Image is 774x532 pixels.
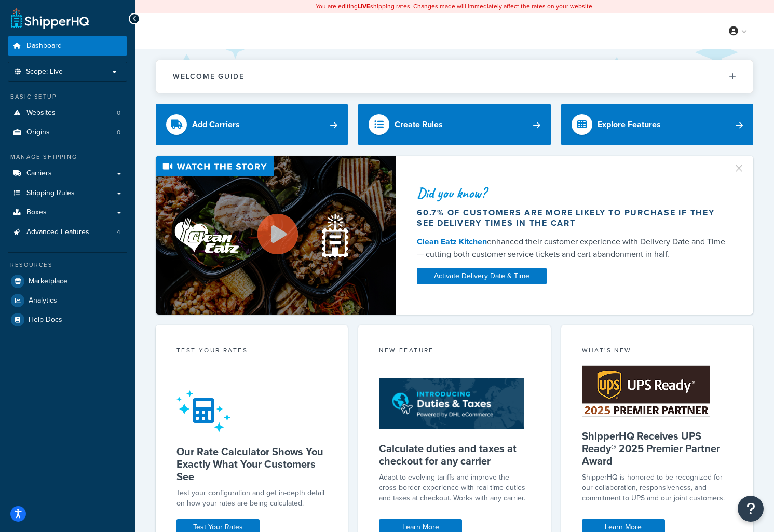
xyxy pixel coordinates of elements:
a: Origins0 [8,123,127,142]
h5: Our Rate Calculator Shows You Exactly What Your Customers See [176,445,327,483]
a: Websites0 [8,103,127,122]
div: Create Rules [395,117,443,132]
h5: Calculate duties and taxes at checkout for any carrier [379,442,529,467]
span: Marketplace [29,277,67,286]
a: Dashboard [8,36,127,56]
span: 0 [117,128,120,137]
span: Boxes [26,208,47,217]
h2: Welcome Guide [173,73,245,80]
span: Websites [26,108,56,117]
div: 60.7% of customers are more likely to purchase if they see delivery times in the cart [417,208,728,228]
button: Welcome Guide [156,60,753,93]
span: Origins [26,128,50,137]
div: Explore Features [598,117,661,132]
a: Advanced Features4 [8,223,127,242]
span: Shipping Rules [26,189,75,198]
div: Add Carriers [192,117,240,132]
div: What's New [582,346,732,358]
a: Create Rules [358,104,550,145]
button: Open Resource Center [738,496,764,522]
a: Explore Features [561,104,753,145]
span: Carriers [26,169,52,178]
p: ShipperHQ is honored to be recognized for our collaboration, responsiveness, and commitment to UP... [582,472,732,503]
a: Boxes [8,203,127,222]
span: Dashboard [26,42,62,50]
h5: ShipperHQ Receives UPS Ready® 2025 Premier Partner Award [582,430,732,467]
li: Origins [8,123,127,142]
a: Shipping Rules [8,184,127,203]
span: Help Docs [29,316,62,324]
a: Add Carriers [156,104,348,145]
div: New Feature [379,346,529,358]
div: Manage Shipping [8,153,127,161]
a: Analytics [8,291,127,310]
span: Advanced Features [26,228,89,237]
b: LIVE [358,2,370,11]
div: Test your configuration and get in-depth detail on how your rates are being calculated. [176,488,327,509]
img: Video thumbnail [156,156,396,314]
div: Basic Setup [8,92,127,101]
span: Scope: Live [26,67,63,76]
a: Activate Delivery Date & Time [417,268,547,284]
a: Help Docs [8,310,127,329]
span: 0 [117,108,120,117]
div: Did you know? [417,186,728,200]
p: Adapt to evolving tariffs and improve the cross-border experience with real-time duties and taxes... [379,472,529,503]
span: 4 [117,228,120,237]
li: Advanced Features [8,223,127,242]
a: Clean Eatz Kitchen [417,236,487,248]
span: Analytics [29,296,57,305]
div: enhanced their customer experience with Delivery Date and Time — cutting both customer service ti... [417,236,728,261]
a: Marketplace [8,272,127,291]
div: Test your rates [176,346,327,358]
div: Resources [8,261,127,269]
a: Carriers [8,164,127,183]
